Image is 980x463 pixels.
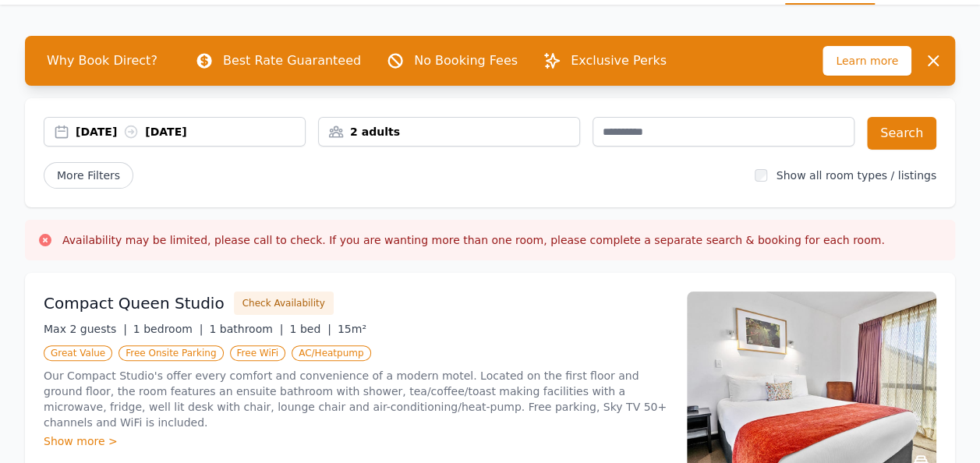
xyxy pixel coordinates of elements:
span: Great Value [44,345,112,361]
label: Show all room types / listings [777,169,936,182]
h3: Availability may be limited, please call to check. If you are wanting more than one room, please ... [62,232,885,248]
span: Free WiFi [230,345,286,361]
span: Why Book Direct? [34,45,170,76]
p: Our Compact Studio's offer every comfort and convenience of a modern motel. Located on the first ... [44,368,668,430]
span: 1 bathroom | [209,323,283,335]
span: 1 bed | [289,323,331,335]
span: Max 2 guests | [44,323,127,335]
div: Show more > [44,433,668,449]
p: Best Rate Guaranteed [223,51,361,70]
button: Search [867,117,936,150]
div: [DATE] [DATE] [76,124,305,140]
p: Exclusive Perks [571,51,667,70]
span: Free Onsite Parking [119,345,223,361]
span: 15m² [338,323,366,335]
p: No Booking Fees [414,51,518,70]
span: 1 bedroom | [133,323,203,335]
span: AC/Heatpump [292,345,370,361]
h3: Compact Queen Studio [44,292,225,314]
div: 2 adults [319,124,579,140]
span: More Filters [44,162,133,189]
button: Check Availability [234,292,334,315]
span: Learn more [823,46,911,76]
